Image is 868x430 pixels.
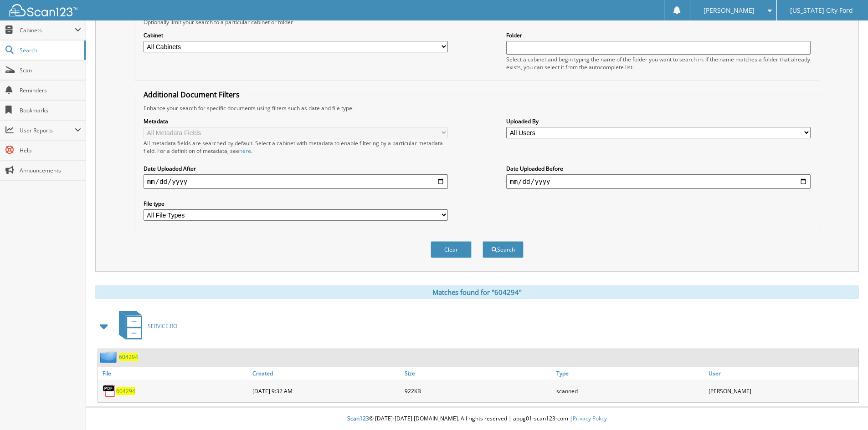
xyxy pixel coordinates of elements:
input: start [144,174,448,189]
label: Cabinet [144,31,448,39]
div: scanned [554,382,706,400]
img: folder2.png [100,351,119,363]
label: Date Uploaded After [144,165,448,172]
span: User Reports [20,126,75,134]
legend: Additional Document Filters [139,90,244,100]
span: SERVICE RO [148,322,177,330]
iframe: Chat Widget [822,386,868,430]
div: Matches found for "604294" [95,285,859,299]
div: Select a cabinet and begin typing the name of the folder you want to search in. If the name match... [506,56,811,71]
div: © [DATE]-[DATE] [DOMAIN_NAME]. All rights reserved | appg01-scan123-com | [86,408,868,430]
button: Search [483,241,524,258]
a: File [98,367,250,379]
span: Scan [20,66,81,74]
div: Optionally limit your search to a particular cabinet or folder [139,18,815,26]
span: Search [20,46,80,54]
a: Size [402,367,555,379]
div: All metadata fields are searched by default. Select a cabinet with metadata to enable filtering b... [144,139,448,155]
img: PDF.png [103,384,116,398]
span: Announcements [20,167,81,174]
a: 604294 [119,353,138,361]
label: Metadata [144,117,448,125]
label: Uploaded By [506,117,811,125]
a: User [706,367,858,379]
span: Cabinets [20,26,75,34]
a: Privacy Policy [573,415,607,422]
input: end [506,174,811,189]
a: 604294 [116,387,135,395]
img: scan123-logo-white.svg [9,4,77,16]
a: Created [250,367,402,379]
span: Reminders [20,86,81,94]
label: File type [144,200,448,207]
span: [US_STATE] City Ford [790,8,853,13]
span: Scan123 [347,415,369,422]
div: [PERSON_NAME] [706,382,858,400]
a: here [239,147,251,155]
div: [DATE] 9:32 AM [250,382,402,400]
a: Type [554,367,706,379]
a: SERVICE RO [113,308,177,344]
label: Folder [506,31,811,39]
div: Enhance your search for specific documents using filters such as date and file type. [139,104,815,112]
span: [PERSON_NAME] [704,8,755,13]
div: 922KB [402,382,555,400]
span: Help [20,147,81,154]
span: Bookmarks [20,106,81,114]
button: Clear [431,241,472,258]
label: Date Uploaded Before [506,165,811,172]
